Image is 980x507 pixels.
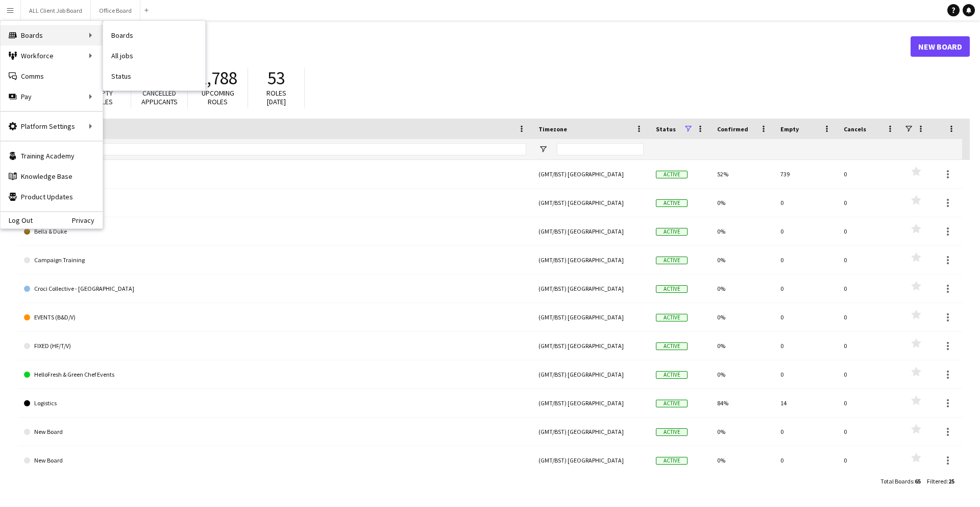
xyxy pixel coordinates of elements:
[103,45,205,66] a: All jobs
[532,274,650,303] div: (GMT/BST) [GEOGRAPHIC_DATA]
[838,246,901,274] div: 0
[915,477,921,485] span: 65
[103,66,205,86] a: Status
[838,389,901,417] div: 0
[656,314,688,321] span: Active
[838,303,901,331] div: 0
[711,389,774,417] div: 84%
[656,285,688,293] span: Active
[24,389,526,418] a: Logistics
[24,332,526,360] a: FIXED (HF/T/V)
[711,303,774,331] div: 0%
[774,389,838,417] div: 14
[774,246,838,274] div: 0
[774,332,838,360] div: 0
[1,45,103,66] div: Workforce
[711,360,774,388] div: 0%
[838,446,901,474] div: 0
[774,189,838,217] div: 0
[538,145,548,154] button: Open Filter Menu
[780,125,799,133] span: Empty
[774,446,838,474] div: 0
[532,332,650,360] div: (GMT/BST) [GEOGRAPHIC_DATA]
[557,143,644,155] input: Timezone Filter Input
[774,217,838,245] div: 0
[838,274,901,303] div: 0
[24,446,526,475] a: New Board
[18,39,911,54] h1: Boards
[202,88,234,106] span: Upcoming roles
[656,342,688,350] span: Active
[774,160,838,188] div: 739
[141,88,178,106] span: Cancelled applicants
[711,189,774,217] div: 0%
[656,171,688,178] span: Active
[91,1,140,20] button: Office Board
[656,228,688,236] span: Active
[532,189,650,217] div: (GMT/BST) [GEOGRAPHIC_DATA]
[838,160,901,188] div: 0
[24,418,526,446] a: New Board
[774,360,838,388] div: 0
[24,246,526,274] a: Campaign Training
[711,418,774,446] div: 0%
[711,332,774,360] div: 0%
[927,471,954,491] div: :
[532,246,650,274] div: (GMT/BST) [GEOGRAPHIC_DATA]
[927,477,947,485] span: Filtered
[656,428,688,436] span: Active
[266,88,286,106] span: Roles [DATE]
[844,125,866,133] span: Cancels
[198,67,237,89] span: 1,788
[1,166,103,187] a: Knowledge Base
[911,36,970,57] a: New Board
[711,246,774,274] div: 0%
[532,160,650,188] div: (GMT/BST) [GEOGRAPHIC_DATA]
[656,371,688,379] span: Active
[838,332,901,360] div: 0
[532,360,650,388] div: (GMT/BST) [GEOGRAPHIC_DATA]
[880,471,921,491] div: :
[656,199,688,207] span: Active
[1,116,103,136] div: Platform Settings
[1,216,33,224] a: Log Out
[532,217,650,245] div: (GMT/BST) [GEOGRAPHIC_DATA]
[24,217,526,246] a: Bella & Duke
[711,160,774,188] div: 52%
[656,257,688,264] span: Active
[267,67,285,89] span: 53
[838,189,901,217] div: 0
[838,217,901,245] div: 0
[103,25,205,45] a: Boards
[532,446,650,474] div: (GMT/BST) [GEOGRAPHIC_DATA]
[532,303,650,331] div: (GMT/BST) [GEOGRAPHIC_DATA]
[838,360,901,388] div: 0
[72,216,103,224] a: Privacy
[24,160,526,189] a: ALL Client Job Board
[711,446,774,474] div: 0%
[24,274,526,303] a: Croci Collective - [GEOGRAPHIC_DATA]
[24,360,526,389] a: HelloFresh & Green Chef Events
[711,274,774,303] div: 0%
[1,25,103,45] div: Boards
[656,400,688,407] span: Active
[24,303,526,332] a: EVENTS (B&D/V)
[538,125,567,133] span: Timezone
[1,146,103,166] a: Training Academy
[42,143,526,155] input: Board name Filter Input
[656,457,688,465] span: Active
[1,66,103,86] a: Comms
[711,217,774,245] div: 0%
[656,125,676,133] span: Status
[774,303,838,331] div: 0
[24,189,526,217] a: Beer52 Events
[21,1,91,20] button: ALL Client Job Board
[880,477,913,485] span: Total Boards
[532,418,650,446] div: (GMT/BST) [GEOGRAPHIC_DATA]
[774,418,838,446] div: 0
[774,274,838,303] div: 0
[838,418,901,446] div: 0
[948,477,954,485] span: 25
[1,86,103,107] div: Pay
[717,125,748,133] span: Confirmed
